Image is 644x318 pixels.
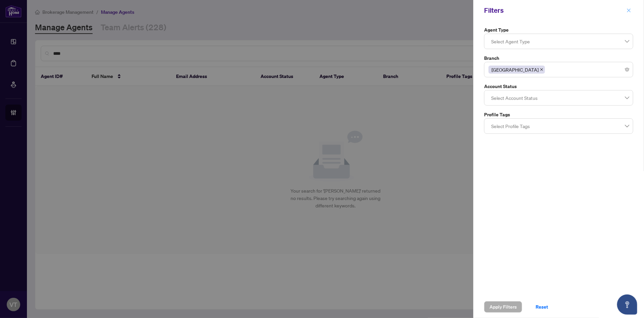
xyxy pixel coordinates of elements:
span: [GEOGRAPHIC_DATA] [492,66,539,73]
span: close [626,8,631,13]
label: Branch [484,54,633,62]
button: Reset [530,301,553,313]
span: close-circle [625,68,629,72]
div: Filters [484,5,624,15]
label: Agent Type [484,26,633,34]
span: Mississauga [488,66,545,74]
label: Account Status [484,83,633,90]
label: Profile Tags [484,111,633,118]
span: close [540,68,543,71]
button: Open asap [617,294,637,315]
button: Apply Filters [484,301,522,313]
span: Reset [536,302,548,312]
